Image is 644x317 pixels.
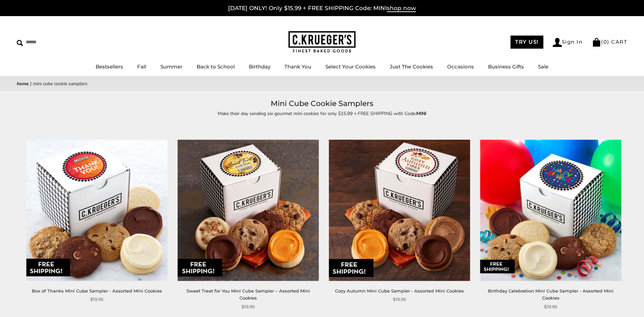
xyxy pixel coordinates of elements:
[335,288,464,294] a: Cozy Autumn Mini Cube Sampler - Assorted Mini Cookies
[284,63,311,70] a: Thank You
[26,140,167,281] img: Box of Thanks Mini Cube Sampler - Assorted Mini Cookies
[17,81,29,87] a: Home
[488,288,613,301] a: Birthday Celebration Mini Cube Sampler - Assorted Mini Cookies
[96,63,123,70] a: Bestsellers
[325,63,376,70] a: Select Your Cookies
[168,110,476,117] p: Make their day sending six gourmet mini cookies for only $15.99 + FREE SHIPPING with Code:
[32,288,162,294] a: Box of Thanks Mini Cube Sampler - Assorted Mini Cookies
[393,296,406,303] span: $19.95
[390,63,433,70] a: Just The Cookies
[249,63,270,70] a: Birthday
[27,98,617,110] h1: Mini Cube Cookie Samplers
[538,63,548,70] a: Sale
[177,140,319,281] img: Sweet Treat for You Mini Cube Sampler – Assorted Mini Cookies
[511,36,543,49] a: TRY US!
[17,37,97,47] input: Search
[241,303,255,310] span: $19.95
[329,140,470,281] img: Cozy Autumn Mini Cube Sampler - Assorted Mini Cookies
[160,63,182,70] a: Summer
[17,80,627,88] nav: breadcrumbs
[553,38,562,47] img: Account
[228,5,416,12] a: [DATE] ONLY! Only $15.99 + FREE SHIPPING Code: MINIshop now
[186,288,310,301] a: Sweet Treat for You Mini Cube Sampler – Assorted Mini Cookies
[33,81,88,87] span: Mini Cube Cookie Samplers
[553,38,583,47] a: Sign In
[90,296,103,303] span: $19.95
[288,31,356,53] img: C.KRUEGER'S
[416,110,426,117] strong: MINI
[17,40,23,46] img: Search
[197,63,235,70] a: Back to School
[592,39,627,45] a: (0) CART
[387,5,416,12] span: shop now
[480,140,621,281] img: Birthday Celebration Mini Cube Sampler - Assorted Mini Cookies
[447,63,474,70] a: Occasions
[30,81,32,87] span: |
[488,63,524,70] a: Business Gifts
[603,39,607,45] span: 0
[137,63,146,70] a: Fall
[592,38,601,47] img: Bag
[544,303,557,310] span: $19.95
